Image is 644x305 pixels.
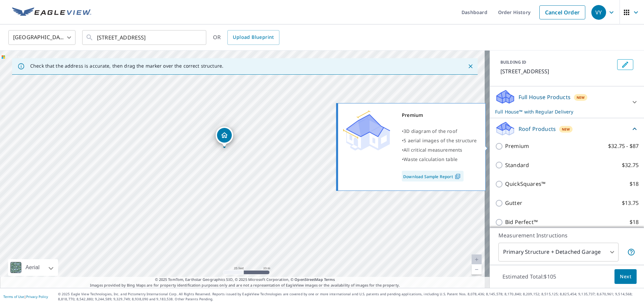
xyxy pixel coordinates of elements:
div: Dropped pin, building 1, Residential property, 6539 Woodland Oaks Magnolia, TX 77354 [216,127,233,147]
div: Roof ProductsNew [495,121,639,137]
img: EV Logo [12,7,91,17]
span: Upload Blueprint [233,33,274,42]
a: OpenStreetMap [294,277,323,282]
div: • [402,155,477,164]
p: Estimated Total: $105 [497,269,561,284]
span: Your report will include the primary structure and a detached garage if one exists. [627,248,635,256]
input: Search by address or latitude-longitude [97,28,193,47]
span: Waste calculation table [404,156,458,162]
p: $32.75 [622,161,639,169]
p: $32.75 - $87 [608,142,639,150]
button: Next [614,269,637,284]
p: Full House™ with Regular Delivery [495,108,627,115]
button: Close [466,62,475,71]
p: $18 [630,180,639,188]
a: Terms [324,277,335,282]
div: Premium [402,110,477,120]
p: Standard [505,161,529,169]
a: Current Level 20, Zoom In Disabled [472,254,482,264]
p: | [3,295,48,299]
div: Aerial [23,259,42,276]
div: OR [213,30,279,45]
div: Full House ProductsNewFull House™ with Regular Delivery [495,89,639,115]
p: $13.75 [622,199,639,207]
button: Edit building 1 [617,59,633,70]
img: Pdf Icon [453,173,462,179]
div: VY [591,5,606,20]
span: Next [620,273,631,281]
p: Bid Perfect™ [505,218,538,226]
div: Primary Structure + Detached Garage [498,243,619,261]
span: New [562,127,570,132]
p: Roof Products [519,125,556,133]
p: [STREET_ADDRESS] [500,67,614,75]
p: © 2025 Eagle View Technologies, Inc. and Pictometry International Corp. All Rights Reserved. Repo... [58,292,641,302]
a: Terms of Use [3,294,24,299]
p: $18 [630,218,639,226]
span: 3D diagram of the roof [404,128,457,134]
div: Aerial [8,259,58,276]
p: Gutter [505,199,522,207]
a: Current Level 20, Zoom Out [472,264,482,275]
div: • [402,127,477,136]
p: Measurement Instructions [498,231,635,239]
span: 5 aerial images of the structure [404,137,477,144]
p: Check that the address is accurate, then drag the marker over the correct structure. [30,63,223,69]
div: • [402,136,477,145]
span: © 2025 TomTom, Earthstar Geographics SIO, © 2025 Microsoft Corporation, © [155,277,335,283]
a: Privacy Policy [26,294,48,299]
p: BUILDING ID [500,59,526,65]
p: Premium [505,142,529,150]
span: New [577,95,585,100]
span: All critical measurements [404,147,462,153]
a: Download Sample Report [402,171,464,181]
a: Upload Blueprint [227,30,279,45]
div: [GEOGRAPHIC_DATA] [8,28,75,47]
a: Cancel Order [539,5,585,19]
p: QuickSquares™ [505,180,545,188]
div: • [402,145,477,155]
p: Full House Products [519,93,571,101]
img: Premium [343,110,390,151]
